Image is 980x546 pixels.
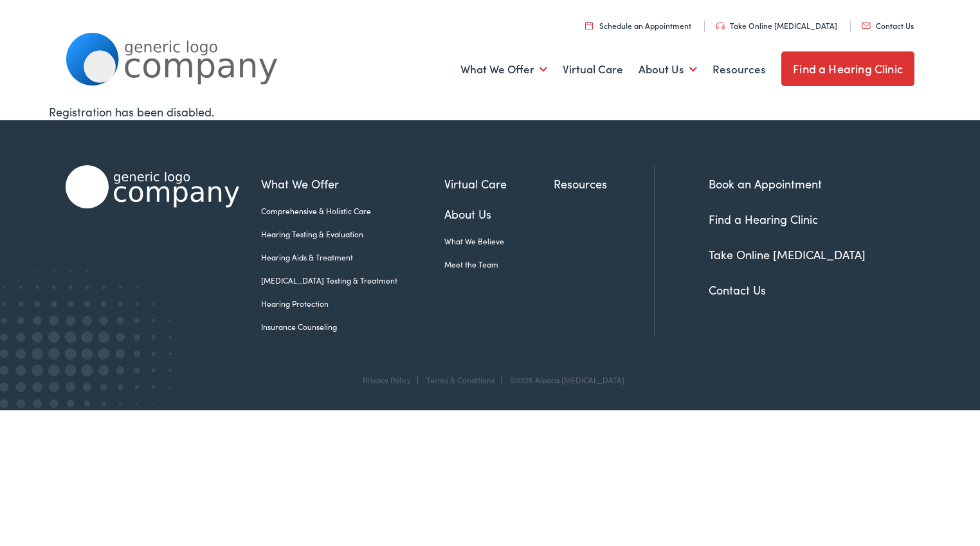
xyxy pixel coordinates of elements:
[639,46,697,93] a: About Us
[709,246,866,262] a: Take Online [MEDICAL_DATA]
[716,22,725,30] img: utility icon
[444,259,554,270] a: Meet the Team
[261,205,444,217] a: Comprehensive & Holistic Care
[709,282,766,298] a: Contact Us
[781,51,914,86] a: Find a Hearing Clinic
[66,165,239,208] img: Alpaca Audiology
[709,211,818,227] a: Find a Hearing Clinic
[261,321,444,332] a: Insurance Counseling
[554,175,654,192] a: Resources
[716,20,837,31] a: Take Online [MEDICAL_DATA]
[261,275,444,286] a: [MEDICAL_DATA] Testing & Treatment
[363,374,411,385] a: Privacy Policy
[563,46,623,93] a: Virtual Care
[444,235,554,247] a: What We Believe
[261,298,444,309] a: Hearing Protection
[862,20,914,31] a: Contact Us
[426,374,495,385] a: Terms & Conditions
[460,46,547,93] a: What We Offer
[49,103,931,120] div: Registration has been disabled.
[585,20,691,31] a: Schedule an Appointment
[261,251,444,263] a: Hearing Aids & Treatment
[504,376,624,385] div: ©2025 Alpaca [MEDICAL_DATA]
[444,175,554,192] a: Virtual Care
[261,175,444,192] a: What We Offer
[261,228,444,240] a: Hearing Testing & Evaluation
[862,23,871,29] img: utility icon
[444,205,554,223] a: About Us
[709,176,822,192] a: Book an Appointment
[585,21,593,30] img: utility icon
[712,46,766,93] a: Resources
